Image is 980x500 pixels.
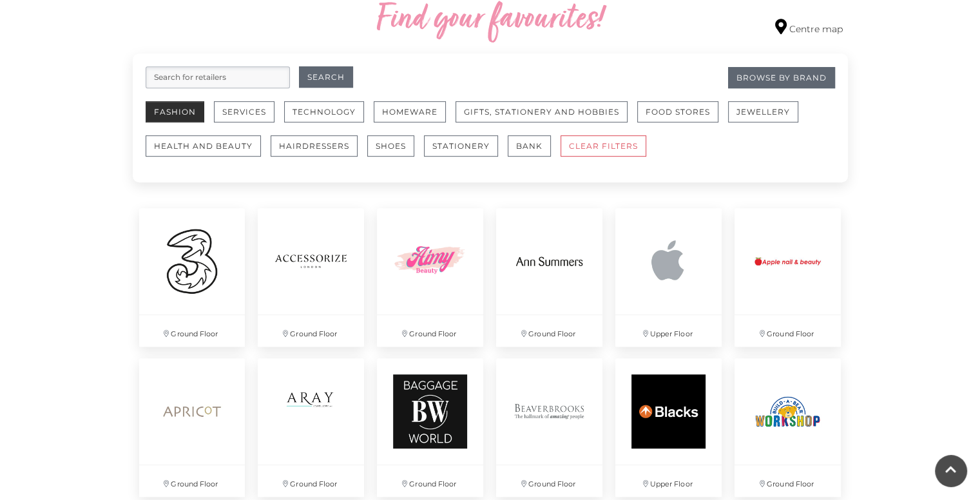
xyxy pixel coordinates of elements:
a: Ground Floor [251,202,370,353]
a: Stationery [424,135,508,169]
p: Upper Floor [615,465,722,497]
button: Technology [284,101,364,122]
a: Bank [508,135,561,169]
a: Hairdressers [271,135,367,169]
a: Upper Floor [609,202,728,353]
a: Ground Floor [370,202,490,353]
p: Upper Floor [615,315,722,347]
button: Bank [508,135,551,157]
button: Gifts, Stationery and Hobbies [456,101,628,122]
button: Jewellery [728,101,798,122]
button: Homeware [374,101,446,122]
button: CLEAR FILTERS [561,135,646,157]
button: Food Stores [637,101,718,122]
a: Health and Beauty [146,135,271,169]
a: Fashion [146,101,214,135]
p: Ground Floor [139,465,245,497]
button: Search [299,66,353,88]
button: Health and Beauty [146,135,261,157]
p: Ground Floor [735,465,841,497]
p: Ground Floor [735,315,841,347]
a: Ground Floor [133,202,252,353]
a: Shoes [367,135,424,169]
p: Ground Floor [258,315,364,347]
a: Ground Floor [728,202,847,353]
button: Services [214,101,274,122]
a: Ground Floor [490,202,609,353]
p: Ground Floor [496,465,602,497]
a: Technology [284,101,374,135]
button: Hairdressers [271,135,358,157]
button: Shoes [367,135,414,157]
p: Ground Floor [377,465,483,497]
a: Food Stores [637,101,728,135]
p: Ground Floor [139,315,245,347]
a: Centre map [775,19,843,36]
a: CLEAR FILTERS [561,135,656,169]
p: Ground Floor [496,315,602,347]
a: Gifts, Stationery and Hobbies [456,101,637,135]
input: Search for retailers [146,66,290,88]
p: Ground Floor [258,465,364,497]
a: Jewellery [728,101,808,135]
a: Browse By Brand [728,67,835,88]
button: Fashion [146,101,204,122]
p: Ground Floor [377,315,483,347]
button: Stationery [424,135,498,157]
a: Services [214,101,284,135]
a: Homeware [374,101,456,135]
